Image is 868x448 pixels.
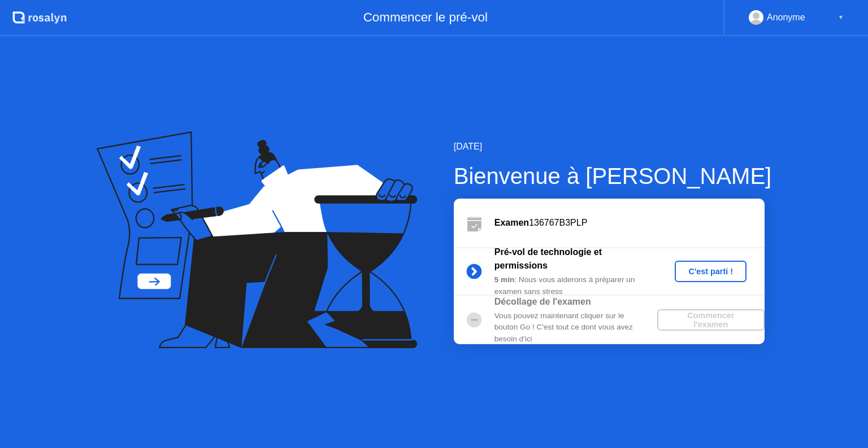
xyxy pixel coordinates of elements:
[494,216,765,230] div: 136767B3PLP
[494,247,602,270] b: Pré-vol de technologie et permissions
[662,311,760,329] div: Commencer l'examen
[494,218,529,227] b: Examen
[454,159,771,193] div: Bienvenue à [PERSON_NAME]
[675,261,747,282] button: C'est parti !
[494,274,657,297] div: : Nous vous aiderons à préparer un examen sans stress
[679,267,742,276] div: C'est parti !
[494,275,515,284] b: 5 min
[657,309,765,331] button: Commencer l'examen
[767,10,805,25] div: Anonyme
[838,10,844,25] div: ▼
[454,140,771,153] div: [DATE]
[494,297,591,306] b: Décollage de l'examen
[494,310,657,345] div: Vous pouvez maintenant cliquer sur le bouton Go ! C'est tout ce dont vous avez besoin d'ici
